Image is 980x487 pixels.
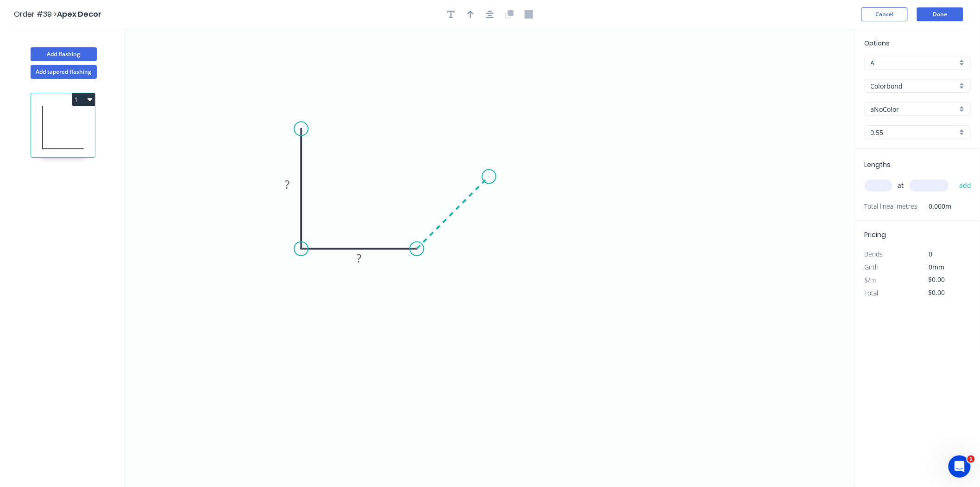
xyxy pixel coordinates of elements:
[57,9,101,19] span: Apex Decor
[917,7,963,21] button: Done
[72,93,95,106] button: 1
[865,38,890,48] span: Options
[949,455,971,478] iframe: Intercom live chat
[898,179,904,192] span: at
[929,250,933,258] span: 0
[865,230,886,239] span: Pricing
[918,200,952,213] span: 0.000m
[955,178,976,193] button: add
[125,29,855,487] svg: 0
[31,47,97,61] button: Add flashing
[929,263,945,271] span: 0mm
[871,58,957,68] input: Price level
[865,200,918,213] span: Total lineal metres
[871,128,957,137] input: Thickness
[871,104,957,114] input: Colour
[865,276,876,284] span: $/m
[865,250,883,258] span: Bends
[357,250,361,266] tspan: ?
[865,160,891,169] span: Lengths
[865,263,879,271] span: Girth
[14,9,57,19] span: Order #39 >
[31,65,97,79] button: Add tapered flashing
[871,81,957,91] input: Material
[285,177,289,192] tspan: ?
[865,288,879,297] span: Total
[967,455,975,463] span: 1
[861,7,908,21] button: Cancel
